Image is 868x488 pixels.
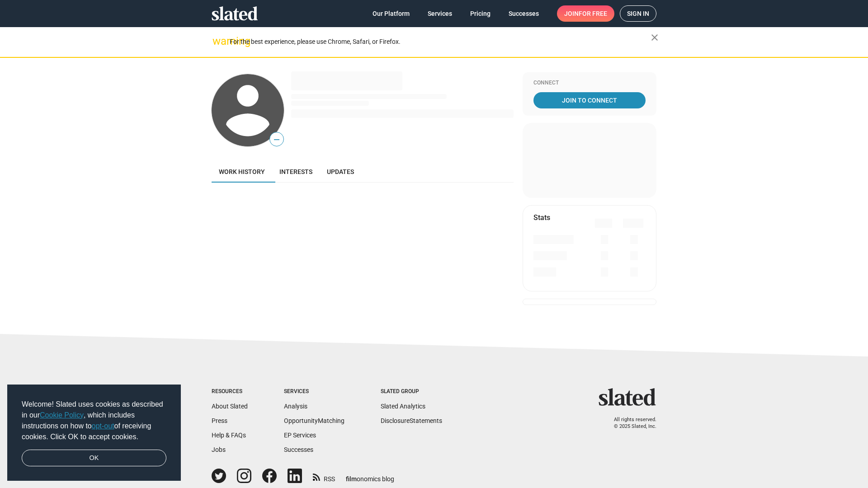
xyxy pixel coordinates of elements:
[381,417,442,424] a: DisclosureStatements
[212,161,272,183] a: Work history
[604,417,656,430] p: All rights reserved. © 2025 Slated, Inc.
[346,468,394,483] a: filmonomics blog
[535,92,644,108] span: Join To Connect
[279,168,312,175] span: Interests
[428,5,452,22] span: Services
[212,446,226,453] a: Jobs
[649,32,660,43] mat-icon: close
[212,417,227,424] a: Press
[22,399,166,442] span: Welcome! Slated uses cookies as described in our , which includes instructions on how to of recei...
[327,168,354,175] span: Updates
[564,5,607,22] span: Join
[463,5,498,22] a: Pricing
[212,432,246,439] a: Help & FAQs
[212,36,223,47] mat-icon: warning
[284,432,316,439] a: EP Services
[320,161,361,183] a: Updates
[22,450,166,467] a: dismiss cookie message
[40,411,84,419] a: Cookie Policy
[533,92,646,108] a: Join To Connect
[346,475,357,483] span: film
[284,417,344,424] a: OpportunityMatching
[212,388,248,395] div: Resources
[365,5,417,22] a: Our Platform
[501,5,546,22] a: Successes
[92,422,114,430] a: opt-out
[313,469,335,483] a: RSS
[373,5,410,22] span: Our Platform
[219,168,265,175] span: Work history
[533,213,550,222] mat-card-title: Stats
[627,6,649,21] span: Sign in
[579,5,607,22] span: for free
[272,161,320,183] a: Interests
[284,388,344,395] div: Services
[284,446,313,453] a: Successes
[270,134,283,145] span: —
[470,5,491,22] span: Pricing
[509,5,539,22] span: Successes
[381,403,425,410] a: Slated Analytics
[533,80,646,87] div: Connect
[7,385,181,481] div: cookieconsent
[620,5,656,22] a: Sign in
[557,5,614,22] a: Joinfor free
[284,403,307,410] a: Analysis
[420,5,459,22] a: Services
[212,403,248,410] a: About Slated
[230,36,651,48] div: For the best experience, please use Chrome, Safari, or Firefox.
[381,388,442,395] div: Slated Group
